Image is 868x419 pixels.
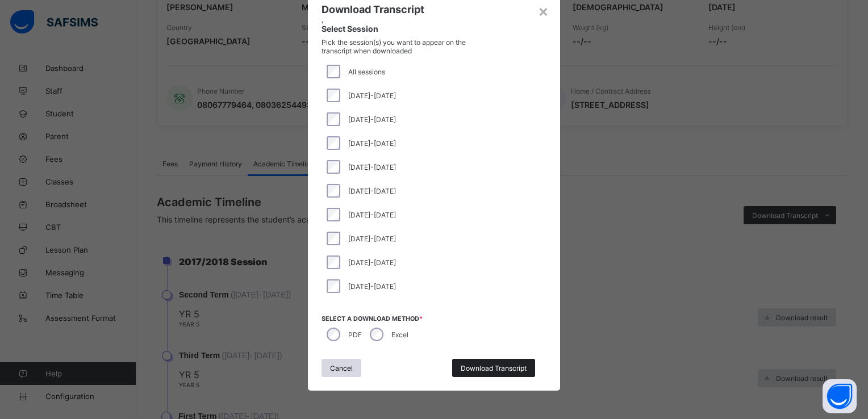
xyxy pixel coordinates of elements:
span: Download Transcript [322,3,424,15]
span: [DATE]-[DATE] [348,234,396,243]
span: Select a download method [322,315,546,322]
span: Pick the session(s) you want to appear on the transcript when downloaded [322,38,473,55]
span: [DATE]-[DATE] [348,91,396,100]
span: [DATE]-[DATE] [348,282,396,291]
span: [DATE]-[DATE] [348,139,396,148]
div: × [538,1,549,20]
div: , [322,15,538,55]
span: Cancel [330,364,353,372]
span: [DATE]-[DATE] [348,258,396,267]
span: All sessions [348,68,385,76]
span: [DATE]-[DATE] [348,163,396,171]
label: Excel [391,330,408,339]
span: [DATE]-[DATE] [348,187,396,195]
span: Select Session [322,24,538,33]
span: Download Transcript [461,364,527,372]
span: [DATE]-[DATE] [348,211,396,219]
button: Open asap [823,379,857,413]
span: [DATE]-[DATE] [348,115,396,124]
label: PDF [348,330,362,339]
